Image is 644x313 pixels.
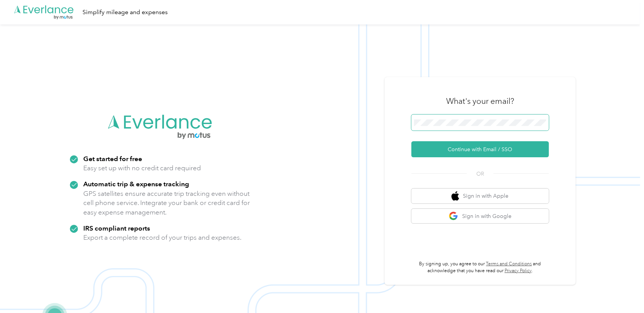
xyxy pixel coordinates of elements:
a: Terms and Conditions [486,261,532,267]
div: Simplify mileage and expenses [83,8,168,17]
p: By signing up, you agree to our and acknowledge that you have read our . [411,261,549,274]
p: GPS satellites ensure accurate trip tracking even without cell phone service. Integrate your bank... [83,189,250,217]
span: OR [467,170,494,178]
strong: Automatic trip & expense tracking [83,180,189,188]
img: google logo [449,211,458,221]
button: apple logoSign in with Apple [411,189,549,203]
p: Export a complete record of your trips and expenses. [83,233,241,242]
strong: IRS compliant reports [83,224,150,232]
button: google logoSign in with Google [411,209,549,224]
h3: What's your email? [446,96,514,106]
button: Continue with Email / SSO [411,141,549,157]
a: Privacy Policy [505,268,532,274]
img: apple logo [451,191,459,201]
p: Easy set up with no credit card required [83,163,201,173]
strong: Get started for free [83,155,142,163]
